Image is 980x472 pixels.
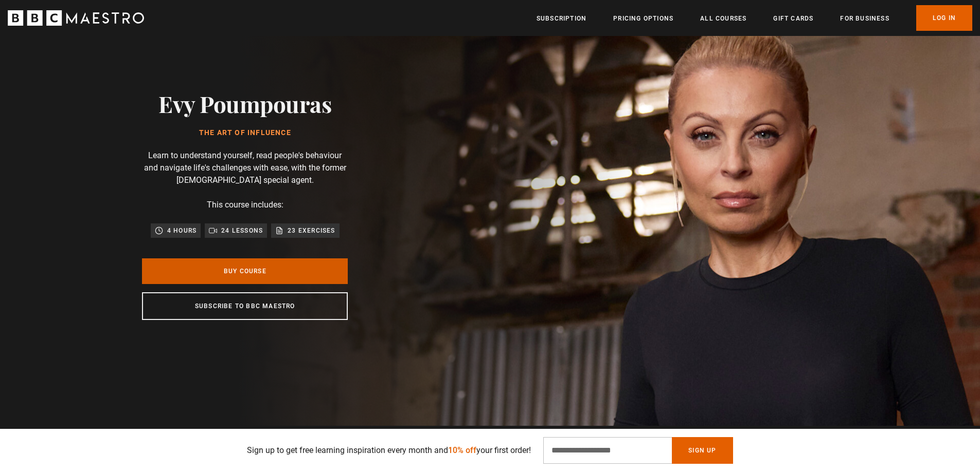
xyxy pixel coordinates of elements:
[167,225,197,236] p: 4 hours
[142,149,348,186] p: Learn to understand yourself, read people's behaviour and navigate life's challenges with ease, w...
[158,129,331,137] h1: The Art of Influence
[247,444,531,457] p: Sign up to get free learning inspiration every month and your first order!
[8,10,144,26] svg: BBC Maestro
[142,292,348,320] a: Subscribe to BBC Maestro
[158,90,331,117] h2: Evy Poumpouras
[207,199,283,211] p: This course includes:
[537,5,972,31] nav: Primary
[840,13,889,24] a: For business
[613,13,673,24] a: Pricing Options
[537,13,586,24] a: Subscription
[916,5,972,31] a: Log In
[672,437,733,464] button: Sign Up
[288,225,335,236] p: 23 exercises
[773,13,813,24] a: Gift Cards
[142,258,348,284] a: Buy Course
[221,225,263,236] p: 24 lessons
[448,445,476,455] span: 10% off
[700,13,746,24] a: All Courses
